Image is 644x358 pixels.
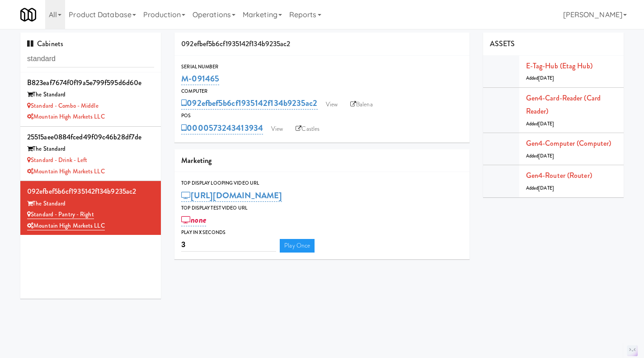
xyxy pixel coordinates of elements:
[526,93,601,117] a: Gen4-card-reader (Card Reader)
[27,76,154,90] div: b823eaf7674f0f19a5e799f595d6d60e
[181,62,463,72] div: Serial Number
[27,198,154,210] div: The Standard
[538,120,554,127] span: [DATE]
[181,189,282,202] a: [URL][DOMAIN_NAME]
[27,156,87,164] a: Standard - Drink - Left
[20,72,161,127] li: b823eaf7674f0f19a5e799f595d6d60eThe Standard Standard - Combo - MiddleMountain High Markets LLC
[526,185,554,191] span: Added
[280,239,315,253] a: Play Once
[27,143,154,155] div: The Standard
[20,127,161,181] li: 25515aee0884fced49f09c46b28df7deThe Standard Standard - Drink - LeftMountain High Markets LLC
[181,97,317,110] a: 092efbef5b6cf1935142f134b9235ac2
[27,130,154,144] div: 25515aee0884fced49f09c46b28df7de
[490,38,515,49] span: ASSETS
[27,101,99,110] a: Standard - Combo - Middle
[538,185,554,191] span: [DATE]
[267,122,287,136] a: View
[321,98,342,111] a: View
[181,204,463,213] div: Top Display Test Video Url
[20,7,36,23] img: Micromart
[526,120,554,127] span: Added
[27,185,154,198] div: 092efbef5b6cf1935142f134b9235ac2
[181,111,463,120] div: POS
[27,210,94,219] a: Standard - Pantry - Right
[181,155,212,166] span: Marketing
[538,153,554,159] span: [DATE]
[20,181,161,235] li: 092efbef5b6cf1935142f134b9235ac2The Standard Standard - Pantry - RightMountain High Markets LLC
[526,138,611,148] a: Gen4-computer (Computer)
[526,61,592,71] a: E-tag-hub (Etag Hub)
[27,221,105,230] a: Mountain High Markets LLC
[27,112,105,121] a: Mountain High Markets LLC
[181,179,463,188] div: Top Display Looping Video Url
[27,167,105,176] a: Mountain High Markets LLC
[27,51,154,67] input: Search cabinets
[181,122,263,134] a: 0000573243413934
[181,214,206,226] a: none
[346,98,377,111] a: Balena
[27,38,63,49] span: Cabinets
[291,122,324,136] a: Castles
[181,228,463,237] div: Play in X seconds
[181,72,219,85] a: M-091465
[181,87,463,96] div: Computer
[526,75,554,81] span: Added
[538,75,554,81] span: [DATE]
[526,170,592,181] a: Gen4-router (Router)
[526,153,554,159] span: Added
[174,33,470,56] div: 092efbef5b6cf1935142f134b9235ac2
[27,89,154,100] div: The Standard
